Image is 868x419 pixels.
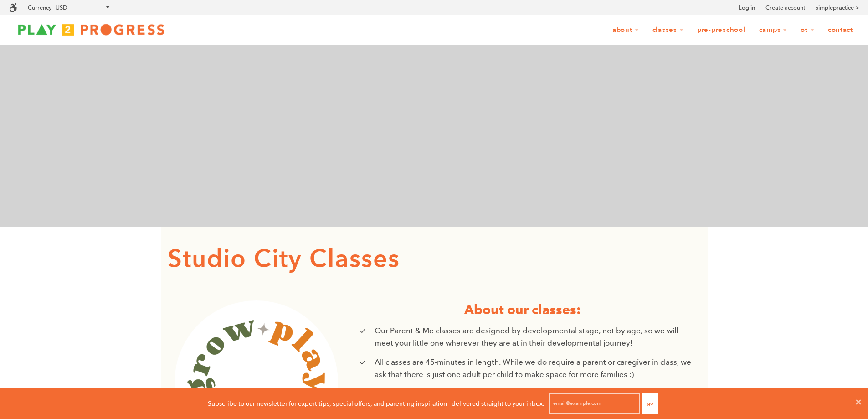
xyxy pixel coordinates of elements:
img: Play2Progress logo [9,21,173,39]
strong: About our classes: [464,301,581,318]
a: Create account [765,3,805,12]
a: Log in [739,3,755,12]
a: simplepractice > [816,3,859,12]
button: Go [642,393,658,414]
h1: Studio City Classes [168,241,701,278]
a: Camps [753,21,793,39]
p: Our Parent & Me classes are designed by developmental stage, not by age, so we will meet your lit... [375,325,693,349]
a: OT [795,21,820,39]
a: Pre-Preschool [691,21,751,39]
a: Classes [647,21,689,39]
p: Subscribe to our newsletter for expert tips, special offers, and parenting inspiration - delivere... [208,398,544,409]
a: Contact [822,21,859,39]
a: About [606,21,645,39]
input: email@example.com [549,393,640,414]
label: Currency [28,4,51,11]
p: All classes are 45-minutes in length. While we do require a parent or caregiver in class, we ask ... [375,356,693,381]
